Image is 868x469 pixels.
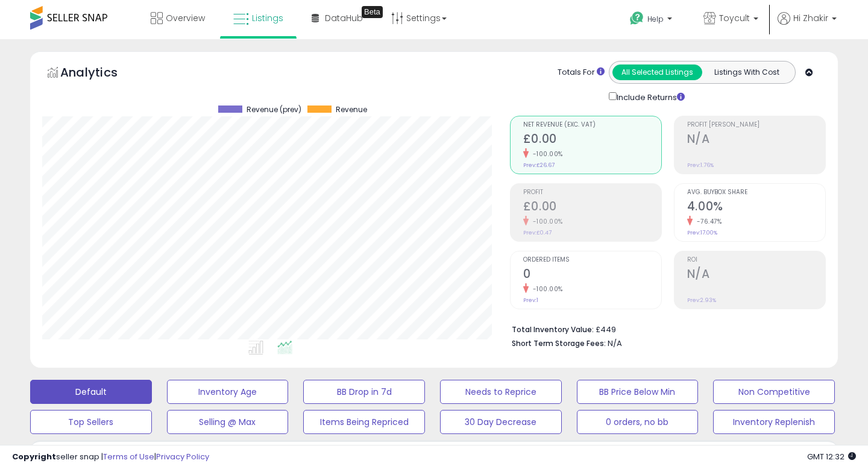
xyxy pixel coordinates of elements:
span: Revenue (prev) [247,105,301,114]
span: Listings [252,12,283,24]
button: Non Competitive [713,380,835,404]
small: -100.00% [529,150,563,159]
button: Items Being Repriced [303,410,425,434]
li: £449 [512,321,817,336]
span: N/A [608,338,622,349]
button: BB Drop in 7d [303,380,425,404]
button: Listings With Cost [702,65,791,80]
div: Totals For [558,67,605,78]
button: 0 orders, no bb [577,410,699,434]
span: Toycult [719,12,750,24]
a: Terms of Use [103,451,154,462]
small: Prev: 1.76% [687,162,714,169]
button: Top Sellers [30,410,152,434]
h2: N/A [687,267,825,283]
span: Avg. Buybox Share [687,189,825,196]
button: Selling @ Max [167,410,289,434]
span: ROI [687,257,825,263]
h2: 0 [523,267,661,283]
button: Needs to Reprice [440,380,562,404]
span: 2025-09-13 12:32 GMT [807,451,856,462]
b: Short Term Storage Fees: [512,338,606,348]
small: -76.47% [693,217,722,226]
h5: Analytics [60,64,141,84]
span: Help [647,14,664,24]
button: Inventory Age [167,380,289,404]
small: -100.00% [529,285,563,294]
button: BB Price Below Min [577,380,699,404]
h2: 4.00% [687,200,825,216]
span: Ordered Items [523,257,661,263]
small: Prev: £0.47 [523,229,552,236]
span: Profit [523,189,661,196]
div: Include Returns [600,90,699,104]
span: Net Revenue (Exc. VAT) [523,122,661,128]
small: Prev: 1 [523,297,538,304]
i: Get Help [629,11,644,26]
span: Profit [PERSON_NAME] [687,122,825,128]
button: 30 Day Decrease [440,410,562,434]
span: Overview [166,12,205,24]
a: Privacy Policy [156,451,209,462]
small: Prev: 17.00% [687,229,717,236]
a: Help [620,2,684,39]
span: DataHub [325,12,363,24]
h2: £0.00 [523,200,661,216]
a: Hi Zhakir [778,12,837,39]
h2: £0.00 [523,132,661,148]
button: Default [30,380,152,404]
span: Revenue [336,105,367,114]
div: Tooltip anchor [362,6,383,18]
div: seller snap | | [12,452,209,463]
h2: N/A [687,132,825,148]
button: Inventory Replenish [713,410,835,434]
small: Prev: £26.67 [523,162,555,169]
strong: Copyright [12,451,56,462]
button: All Selected Listings [612,65,702,80]
b: Total Inventory Value: [512,324,594,335]
small: -100.00% [529,217,563,226]
span: Hi Zhakir [793,12,828,24]
small: Prev: 2.93% [687,297,716,304]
